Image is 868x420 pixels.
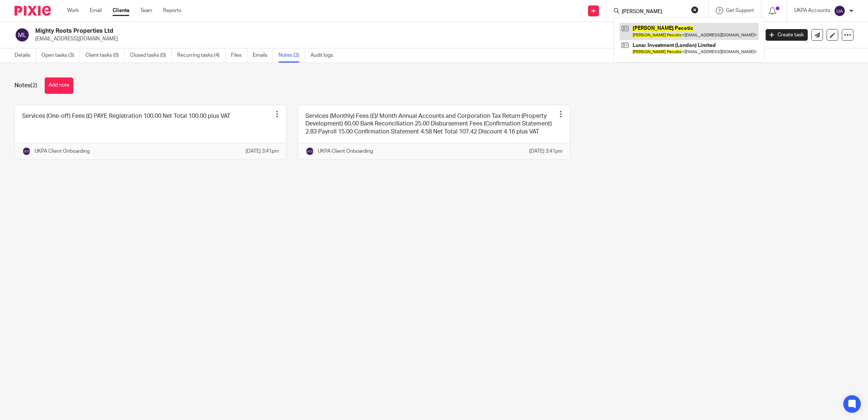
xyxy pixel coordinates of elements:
[253,48,273,63] a: Emails
[113,7,129,14] a: Clients
[35,27,611,35] h2: Mighty Roots Properties Ltd
[726,8,754,13] span: Get Support
[231,48,247,63] a: Files
[246,148,279,155] p: [DATE] 3:41pm
[45,77,73,94] button: Add note
[834,5,845,17] img: svg%3E
[67,7,79,14] a: Work
[35,35,755,43] p: [EMAIL_ADDRESS][DOMAIN_NAME]
[691,6,698,13] button: Clear
[85,48,125,63] a: Client tasks (0)
[140,7,152,14] a: Team
[305,147,314,156] img: svg%3E
[318,148,373,155] p: UKPA Client Onboarding
[15,48,36,63] a: Details
[41,48,80,63] a: Open tasks (3)
[163,7,181,14] a: Reports
[90,7,102,14] a: Email
[794,7,830,14] p: UKPA Accounts
[15,82,37,89] h1: Notes
[15,27,30,43] img: svg%3E
[35,148,90,155] p: UKPA Client Onboarding
[130,48,172,63] a: Closed tasks (0)
[177,48,226,63] a: Recurring tasks (4)
[22,147,31,156] img: svg%3E
[311,48,338,63] a: Audit logs
[15,6,51,16] img: Pixie
[279,48,305,63] a: Notes (2)
[766,29,808,41] a: Create task
[31,83,37,88] span: (2)
[621,9,686,15] input: Search
[529,148,563,155] p: [DATE] 3:41pm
